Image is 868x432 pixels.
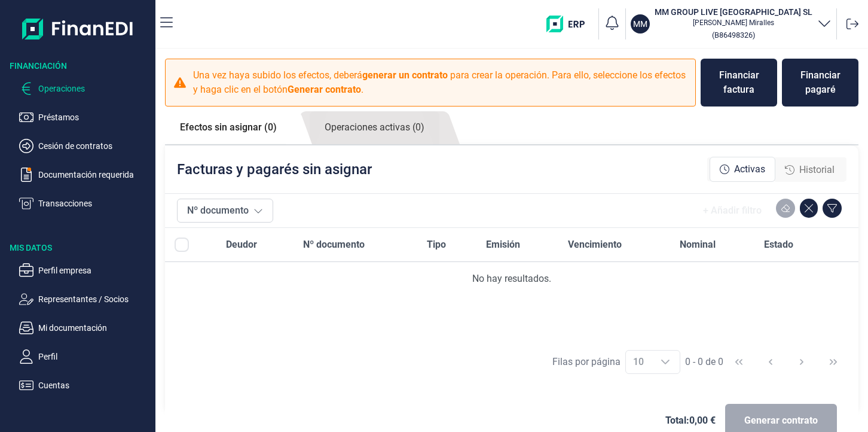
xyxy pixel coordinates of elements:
button: Nº documento [177,199,273,223]
button: Financiar factura [701,59,777,107]
p: MM [633,18,647,30]
span: Vencimiento [568,238,622,252]
button: Next Page [787,348,816,376]
span: Emisión [486,238,520,252]
button: Previous Page [756,348,785,376]
div: Financiar pagaré [791,68,849,97]
button: Cesión de contratos [19,139,151,153]
span: Deudor [226,238,257,252]
h3: MM GROUP LIVE [GEOGRAPHIC_DATA] SL [655,6,812,18]
p: Operaciones [38,81,151,96]
button: Operaciones [19,81,151,96]
span: 0 - 0 de 0 [685,357,723,367]
small: Copiar cif [712,31,755,39]
div: Activas [710,157,775,182]
p: Una vez haya subido los efectos, deberá para crear la operación. Para ello, seleccione los efecto... [193,68,688,97]
b: Generar contrato [288,84,361,95]
p: Cesión de contratos [38,139,151,153]
span: Total: 0,00 € [665,413,716,428]
p: Préstamos [38,110,151,124]
button: Documentación requerida [19,168,151,182]
button: Representantes / Socios [19,292,151,306]
button: Last Page [819,348,848,376]
p: [PERSON_NAME] Miralles [655,18,812,28]
p: Documentación requerida [38,168,151,182]
span: Historial [799,163,835,177]
a: Efectos sin asignar (0) [165,111,292,144]
span: Estado [764,238,793,252]
div: Filas por página [552,355,621,369]
div: Financiar factura [710,68,768,97]
p: Mi documentación [38,321,151,335]
button: Perfil empresa [19,263,151,278]
div: All items unselected [175,238,189,252]
span: Tipo [427,238,446,252]
span: Nominal [680,238,716,252]
span: Activas [734,162,765,177]
button: Préstamos [19,110,151,124]
button: First Page [725,348,753,376]
button: Transacciones [19,196,151,211]
p: Perfil empresa [38,263,151,278]
button: Mi documentación [19,321,151,335]
p: Facturas y pagarés sin asignar [177,160,372,179]
p: Representantes / Socios [38,292,151,306]
span: Nº documento [303,238,365,252]
div: No hay resultados. [175,272,849,286]
button: Financiar pagaré [782,59,858,107]
img: Logo de aplicación [22,10,134,48]
b: generar un contrato [362,69,448,81]
img: erp [546,16,594,32]
a: Operaciones activas (0) [310,111,439,144]
div: Historial [775,158,844,182]
p: Cuentas [38,378,151,393]
button: Perfil [19,349,151,364]
div: Choose [651,351,680,373]
button: Cuentas [19,378,151,393]
p: Perfil [38,349,151,364]
button: MMMM GROUP LIVE [GEOGRAPHIC_DATA] SL[PERSON_NAME] Miralles(B86498326) [631,6,832,42]
p: Transacciones [38,196,151,211]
